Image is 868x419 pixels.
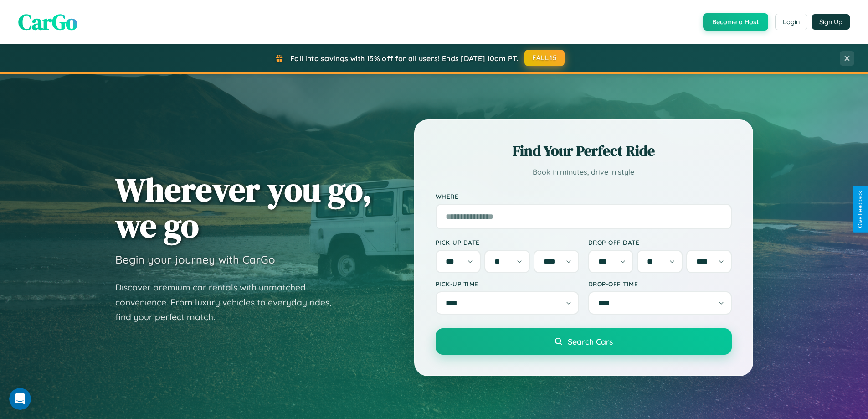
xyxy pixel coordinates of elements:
label: Where [436,192,732,200]
button: Sign Up [812,14,850,30]
button: Become a Host [703,13,768,31]
span: Search Cars [568,336,613,347]
h3: Begin your journey with CarGo [115,253,275,266]
p: Discover premium car rentals with unmatched convenience. From luxury vehicles to everyday rides, ... [115,280,343,325]
label: Drop-off Time [588,280,732,288]
label: Pick-up Time [436,280,579,288]
label: Pick-up Date [436,238,579,246]
span: CarGo [18,7,77,37]
button: Login [775,14,807,30]
button: FALL15 [524,50,565,66]
label: Drop-off Date [588,238,732,246]
button: Search Cars [436,328,732,355]
iframe: Intercom live chat [9,388,31,410]
span: Fall into savings with 15% off for all users! Ends [DATE] 10am PT. [290,54,519,63]
h1: Wherever you go, we go [115,171,372,243]
p: Book in minutes, drive in style [436,166,732,179]
div: Give Feedback [857,191,863,228]
h2: Find Your Perfect Ride [436,141,732,161]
